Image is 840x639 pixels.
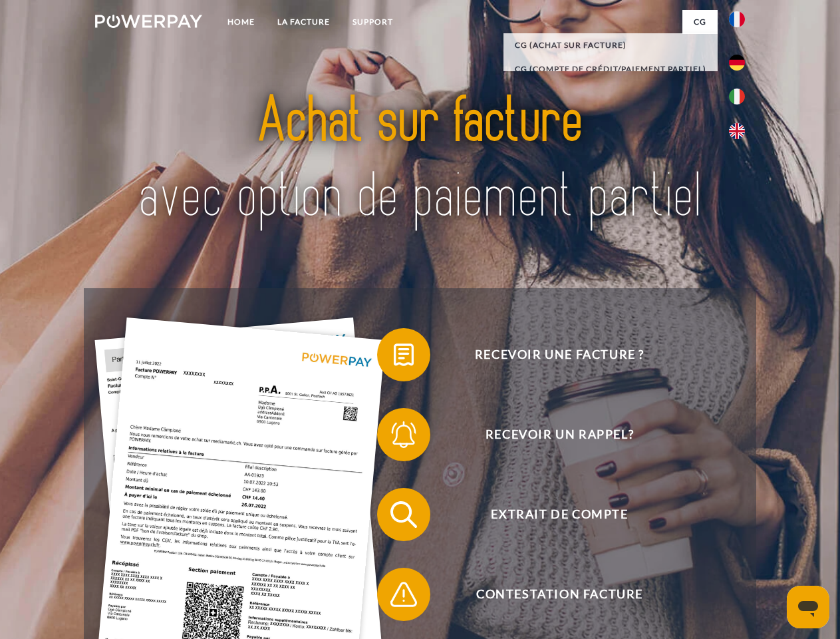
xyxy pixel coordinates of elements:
[95,15,202,28] img: logo-powerpay-white.svg
[729,89,745,105] img: it
[396,568,722,621] span: Contestation Facture
[387,418,420,451] img: qb_bell.svg
[729,123,745,139] img: en
[377,328,723,381] button: Recevoir une facture ?
[729,55,745,71] img: de
[387,578,420,611] img: qb_warning.svg
[377,568,723,621] button: Contestation Facture
[341,10,404,34] a: Support
[396,328,722,381] span: Recevoir une facture ?
[266,10,341,34] a: LA FACTURE
[387,498,420,531] img: qb_search.svg
[396,488,722,541] span: Extrait de compte
[377,488,723,541] button: Extrait de compte
[396,408,722,461] span: Recevoir un rappel?
[503,57,718,81] a: CG (Compte de crédit/paiement partiel)
[387,338,420,371] img: qb_bill.svg
[729,11,745,27] img: fr
[503,33,718,57] a: CG (achat sur facture)
[682,10,718,34] a: CG
[216,10,266,34] a: Home
[787,586,829,628] iframe: Bouton de lancement de la fenêtre de messagerie
[377,408,723,461] button: Recevoir un rappel?
[127,64,713,255] img: title-powerpay_fr.svg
